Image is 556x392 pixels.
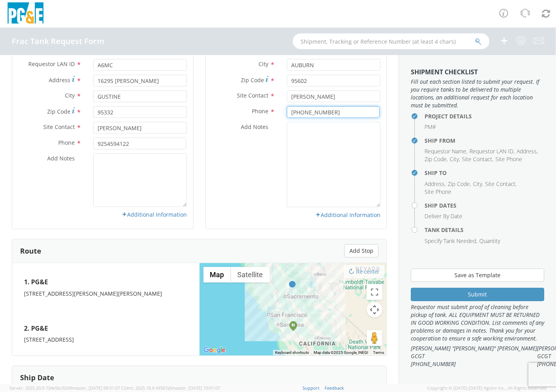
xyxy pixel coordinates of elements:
[315,211,381,219] a: Additional Information
[462,155,492,163] span: Site Contact
[172,385,220,391] span: master, [DATE] 10:01:07
[47,155,75,162] span: Add Notes
[344,244,379,258] button: Add Stop
[9,385,120,391] span: Server: 2025.20.0-734e5bc92d9
[425,188,451,195] span: Site Phone
[411,288,544,301] button: Submit
[121,385,220,391] span: Client: 2025.18.0-fd567a5
[425,237,477,245] li: ,
[485,180,517,188] li: ,
[241,123,268,131] span: Add Notes
[24,290,162,297] span: [STREET_ADDRESS][PERSON_NAME][PERSON_NAME]
[325,385,344,391] a: Feedback
[411,344,537,368] span: [PERSON_NAME] "[PERSON_NAME]" [PERSON_NAME] GCGT [PHONE_NUMBER]
[473,180,482,188] span: City
[425,138,544,144] h4: Ship From
[425,237,476,245] span: Specify Tank Needed
[425,202,544,208] h4: Ship Dates
[411,69,544,76] h3: Shipment Checklist
[448,180,471,188] li: ,
[259,60,268,68] span: City
[411,303,544,342] span: Requestor must submit proof of cleaning before pickup of tank. ALL EQUIPMENT MUST BE RETURNED IN ...
[24,321,188,336] h4: 2. PG&E
[479,237,500,245] span: Quantity
[314,350,368,355] span: Map data ©2025 Google, INEGI
[373,350,384,355] a: Terms
[450,155,460,163] li: ,
[425,147,467,155] li: ,
[122,211,187,218] a: Additional Information
[450,155,459,163] span: City
[201,345,227,355] a: Open this area in Google Maps (opens a new window)
[495,155,522,163] span: Site Phone
[425,227,544,233] h4: Tank Details
[517,147,538,155] li: ,
[425,212,462,220] span: Deliver By Date
[411,78,544,109] span: Fill out each section listed to submit your request. If you require tanks to be delivered to mult...
[201,345,227,355] img: Google
[12,37,104,46] h4: Frac Tank Request Form
[237,92,268,99] span: Site Contact
[6,2,45,26] img: pge-logo-06675f144f4cfa6a6814.png
[469,147,514,155] span: Requestor LAN ID
[20,247,41,255] h3: Route
[425,180,445,188] span: Address
[367,330,382,346] button: Drag Pegman onto the map to open Street View
[517,147,537,155] span: Address
[485,180,515,188] span: Site Contact
[231,267,270,283] button: Show satellite imagery
[24,336,74,343] span: [STREET_ADDRESS]
[49,76,70,84] span: Address
[24,275,188,290] h4: 1. PG&E
[425,147,466,155] span: Requestor Name
[241,76,264,84] span: Zip Code
[448,180,470,188] span: Zip Code
[43,123,75,131] span: Site Contact
[252,107,268,115] span: Phone
[203,267,231,283] button: Show street map
[28,60,75,68] span: Requestor LAN ID
[72,385,120,391] span: master, [DATE] 09:51:07
[425,113,544,119] h4: Project Details
[47,108,70,115] span: Zip Code
[367,284,382,300] button: Toggle fullscreen view
[367,302,382,318] button: Map camera controls
[462,155,493,163] li: ,
[425,170,544,176] h4: Ship To
[344,265,384,278] button: Re-center
[425,155,447,163] span: Zip Code
[58,139,75,146] span: Phone
[425,180,446,188] li: ,
[275,350,309,355] button: Keyboard shortcuts
[425,123,436,131] span: PM#
[425,155,448,163] li: ,
[303,385,320,391] a: Support
[411,269,544,282] button: Save as Template
[65,92,75,99] span: City
[20,374,54,382] h3: Ship Date
[469,147,515,155] li: ,
[427,385,547,391] span: Copyright © [DATE]-[DATE] Agistix Inc., All Rights Reserved
[473,180,483,188] li: ,
[293,33,490,49] input: Shipment, Tracking or Reference Number (at least 4 chars)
